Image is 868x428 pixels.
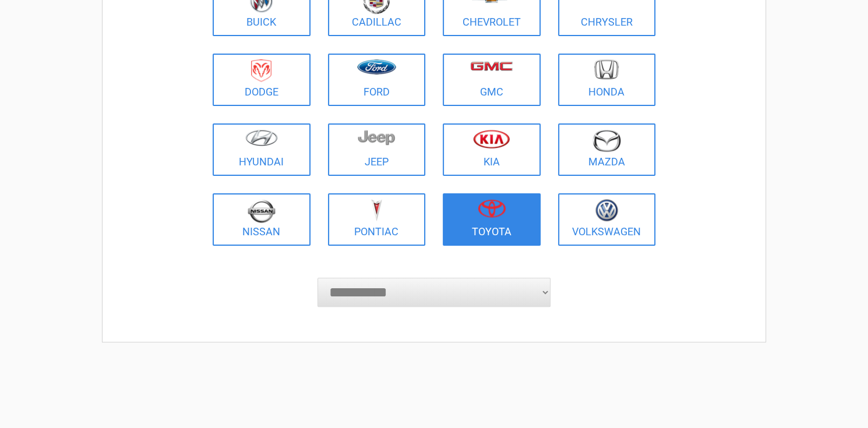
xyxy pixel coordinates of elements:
img: kia [473,129,510,148]
img: ford [357,59,396,75]
a: Hyundai [213,123,310,176]
a: Nissan [213,193,310,246]
img: honda [594,59,619,80]
a: Ford [328,54,426,106]
a: Kia [443,123,541,176]
a: Jeep [328,123,426,176]
img: jeep [358,129,395,146]
img: pontiac [371,199,382,221]
a: Volkswagen [558,193,656,246]
img: nissan [248,199,276,223]
a: Honda [558,54,656,106]
img: volkswagen [595,199,618,222]
a: Pontiac [328,193,426,246]
img: toyota [478,199,506,218]
img: gmc [470,61,513,71]
img: dodge [251,59,271,82]
a: GMC [443,54,541,106]
img: hyundai [245,129,278,146]
img: mazda [592,129,621,152]
a: Dodge [213,54,310,106]
a: Mazda [558,123,656,176]
a: Toyota [443,193,541,246]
